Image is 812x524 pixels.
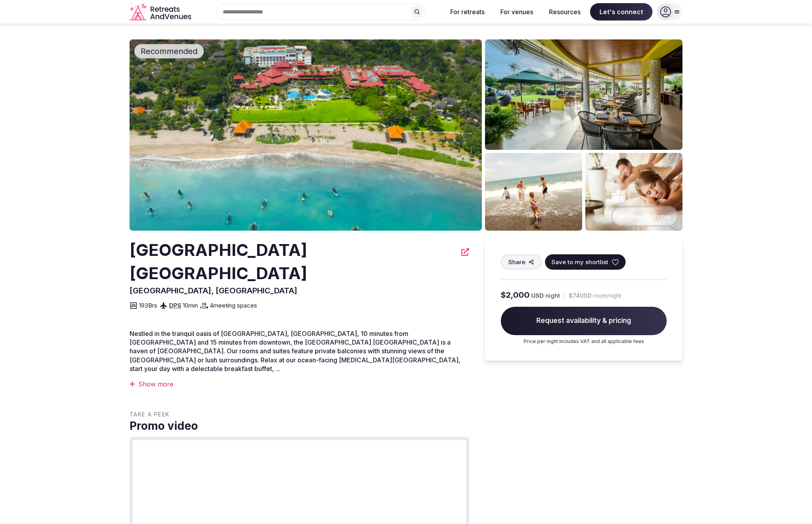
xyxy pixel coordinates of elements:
[210,301,257,310] span: 4 meeting spaces
[444,3,491,21] button: For retreats
[494,3,539,21] button: For venues
[130,3,193,21] svg: Retreats and Venues company logo
[137,46,201,57] span: Recommended
[183,301,198,310] span: 10 min
[543,3,587,21] button: Resources
[130,418,469,434] span: Promo video
[130,380,469,388] div: Show more
[130,410,469,418] span: Take a peek
[130,39,482,231] img: Venue cover photo
[501,254,542,270] button: Share
[508,258,525,266] span: Share
[485,39,682,150] img: Venue gallery photo
[501,307,667,335] span: Request availability & pricing
[130,3,193,21] a: Visit the homepage
[551,258,608,266] span: Save to my shortlist
[139,301,157,310] span: 193 Brs
[501,289,530,300] span: $2,000
[501,338,667,345] p: Price per night includes VAT and all applicable fees
[134,44,204,58] div: Recommended
[130,239,457,285] h2: [GEOGRAPHIC_DATA] [GEOGRAPHIC_DATA]
[585,153,682,231] img: Venue gallery photo
[531,291,544,300] span: USD
[545,291,560,300] span: night
[545,254,626,270] button: Save to my shortlist
[169,302,181,309] a: DPS
[130,286,297,295] span: [GEOGRAPHIC_DATA], [GEOGRAPHIC_DATA]
[569,292,592,300] span: $74 USD
[593,292,621,300] span: room/night
[563,291,566,299] div: |
[590,3,652,21] span: Let's connect
[611,206,679,227] button: View all photos
[130,330,461,373] span: Nestled in the tranquil oasis of [GEOGRAPHIC_DATA], [GEOGRAPHIC_DATA], 10 minutes from [GEOGRAPHI...
[485,153,582,231] img: Venue gallery photo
